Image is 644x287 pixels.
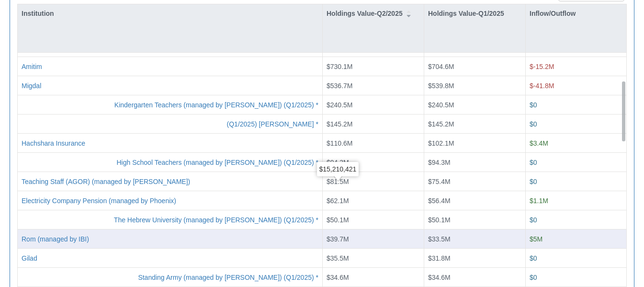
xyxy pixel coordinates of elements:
[428,177,451,185] span: $75.4M
[327,273,349,281] span: $34.6M
[319,164,357,174] div: $15,210,421
[22,195,176,205] button: Electricity Company Pension (managed by Phoenix)
[530,177,537,185] span: $0
[327,81,352,89] span: $536.7M
[114,215,318,224] button: * The Hebrew University (managed by [PERSON_NAME]) (Q1/2025)
[530,273,537,281] span: $0
[428,62,454,70] span: $704.6M
[530,216,537,223] span: $0
[530,196,548,204] span: $1.1M
[323,4,424,23] div: Holdings Value-Q2/2025
[327,139,352,147] span: $110.6M
[227,119,318,128] button: * [PERSON_NAME] (Q1/2025)
[428,120,454,127] span: $145.2M
[114,100,318,109] button: * Kindergarten Teachers (managed by [PERSON_NAME]) (Q1/2025)
[327,254,349,262] span: $35.5M
[428,254,451,262] span: $31.8M
[327,101,352,108] span: $240.5M
[424,4,525,23] div: Holdings Value-Q1/2025
[327,158,349,166] span: $94.3M
[530,81,554,89] span: $-41.8M
[428,273,451,281] span: $34.6M
[327,196,349,204] span: $62.1M
[22,253,37,263] button: Gilad
[526,4,626,23] div: Inflow/Outflow
[327,177,349,185] span: $81.5M
[327,120,352,127] span: $145.2M
[327,235,349,242] span: $39.7M
[530,158,537,166] span: $0
[22,61,42,71] button: Amitim
[530,62,554,70] span: $-15.2M
[22,176,190,186] button: Teaching Staff (AGOR) (managed by [PERSON_NAME])
[22,234,89,243] button: Rom (managed by IBI)
[327,216,349,223] span: $50.1M
[530,101,537,108] span: $0
[428,196,451,204] span: $56.4M
[428,81,454,89] span: $539.8M
[428,101,454,108] span: $240.5M
[22,80,41,90] button: Migdal
[428,216,451,223] span: $50.1M
[428,139,454,147] span: $102.1M
[530,139,548,147] span: $3.4M
[530,254,537,262] span: $0
[530,120,537,127] span: $0
[18,4,322,23] div: Institution
[530,235,542,242] span: $5M
[428,158,451,166] span: $94.3M
[428,235,451,242] span: $33.5M
[22,138,85,148] button: Hachshara Insurance
[138,272,318,282] button: * Standing Army (managed by [PERSON_NAME]) (Q1/2025)
[327,62,352,70] span: $730.1M
[117,157,319,167] button: * High School Teachers (managed by [PERSON_NAME]) (Q1/2025)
